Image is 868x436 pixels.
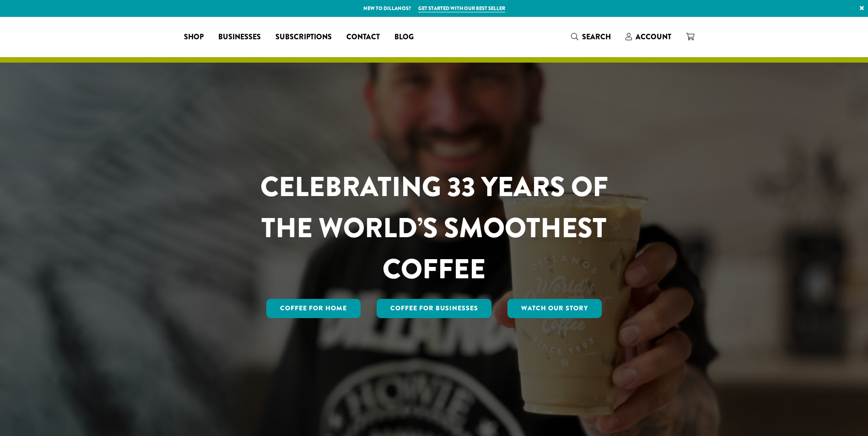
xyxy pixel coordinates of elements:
a: Shop [177,30,211,44]
span: Subscriptions [275,32,332,43]
span: Businesses [218,32,261,43]
a: Coffee For Businesses [377,299,492,318]
a: Get started with our best seller [418,5,505,12]
h1: CELEBRATING 33 YEARS OF THE WORLD’S SMOOTHEST COFFEE [233,166,635,290]
a: Coffee for Home [266,299,361,318]
span: Blog [394,32,414,43]
span: Shop [184,32,204,43]
span: Contact [346,32,380,43]
span: Search [582,32,611,42]
span: Account [636,32,671,42]
a: Search [564,29,618,44]
a: Watch Our Story [507,299,602,318]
